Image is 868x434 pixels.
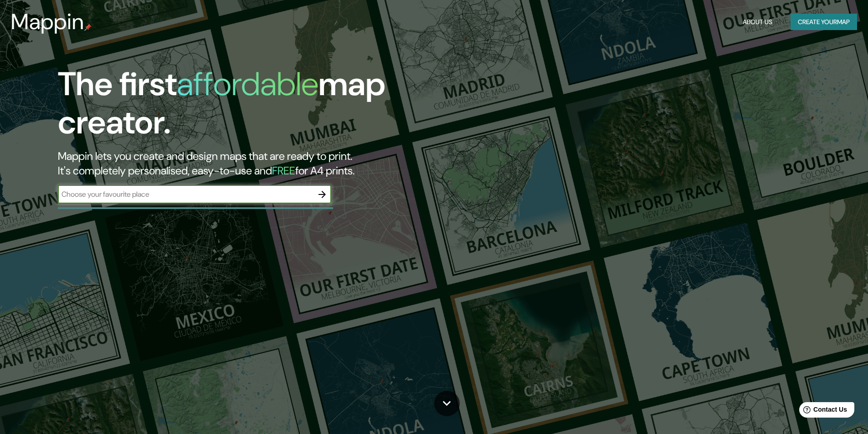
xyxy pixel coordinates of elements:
[11,9,84,35] h3: Mappin
[177,63,318,105] h1: affordable
[58,65,492,149] h1: The first map creator.
[791,14,857,31] button: Create yourmap
[787,398,858,424] iframe: Help widget launcher
[272,163,295,178] h5: FREE
[58,149,492,178] h2: Mappin lets you create and design maps that are ready to print. It's completely personalised, eas...
[58,189,313,199] input: Choose your favourite place
[84,24,92,31] img: mappin-pin
[739,14,776,31] button: About Us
